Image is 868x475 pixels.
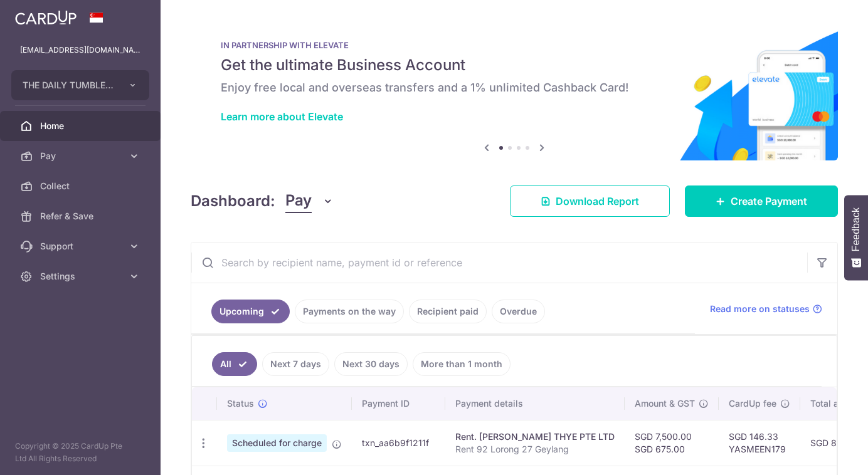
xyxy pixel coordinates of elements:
a: Next 7 days [262,352,329,376]
a: Learn more about Elevate [221,110,343,123]
a: All [212,352,257,376]
a: Upcoming [211,300,290,323]
span: Refer & Save [40,210,123,222]
button: Pay [285,189,334,213]
h6: Enjoy free local and overseas transfers and a 1% unlimited Cashback Card! [221,80,808,95]
img: Renovation banner [191,20,838,160]
span: THE DAILY TUMBLE PTE. LTD. [23,79,115,91]
span: Home [40,120,123,132]
p: [EMAIL_ADDRESS][DOMAIN_NAME] [20,44,140,56]
p: Rent 92 Lorong 27 Geylang [455,443,615,456]
button: Feedback - Show survey [844,195,868,280]
span: CardUp fee [729,397,776,410]
a: Read more on statuses [710,303,822,315]
button: THE DAILY TUMBLE PTE. LTD. [11,70,149,100]
img: CardUp [15,10,77,25]
a: Payments on the way [295,300,404,323]
span: Collect [40,180,123,192]
span: Status [227,397,254,410]
span: Create Payment [731,194,807,209]
td: SGD 7,500.00 SGD 675.00 [625,420,719,466]
a: Overdue [492,300,545,323]
span: Total amt. [810,397,852,410]
span: Feedback [850,207,862,251]
span: Settings [40,270,123,283]
th: Payment details [445,387,625,420]
span: Read more on statuses [710,303,810,315]
p: IN PARTNERSHIP WITH ELEVATE [221,40,808,50]
h4: Dashboard: [191,190,275,212]
span: Amount & GST [635,397,695,410]
td: txn_aa6b9f1211f [352,420,445,466]
span: Download Report [556,194,639,209]
h5: Get the ultimate Business Account [221,55,808,75]
span: Scheduled for charge [227,434,327,452]
span: Pay [40,150,123,162]
a: Create Payment [685,185,838,217]
a: Recipient paid [409,300,487,323]
div: Rent. [PERSON_NAME] THYE PTE LTD [455,431,615,443]
th: Payment ID [352,387,445,420]
a: Next 30 days [334,352,408,376]
td: SGD 146.33 YASMEEN179 [719,420,800,466]
span: Pay [285,189,312,213]
span: Support [40,240,123,253]
a: Download Report [510,185,670,217]
input: Search by recipient name, payment id or reference [191,243,807,283]
a: More than 1 month [413,352,511,376]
